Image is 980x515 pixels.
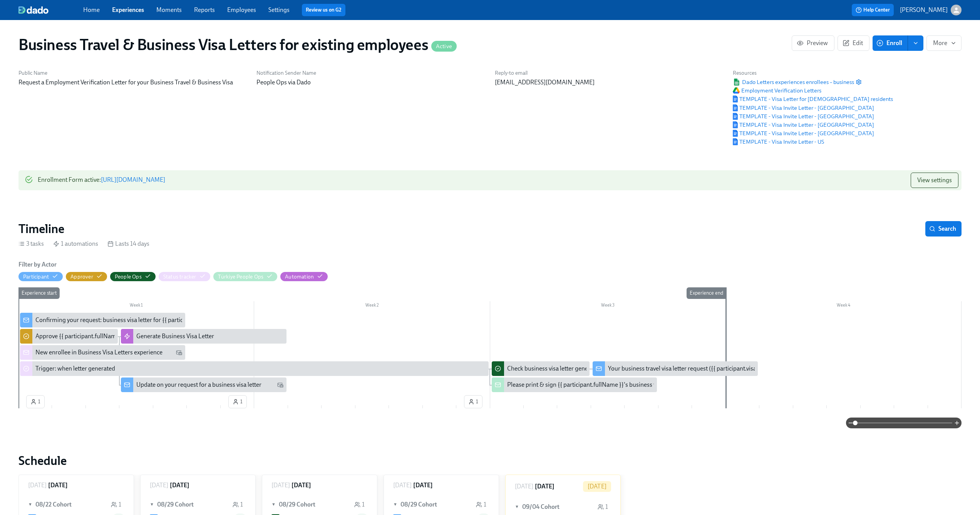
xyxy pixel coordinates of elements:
[400,500,437,509] h6: 08/29 Cohort
[925,221,962,237] button: Search
[107,240,149,248] div: Lasts 14 days
[733,121,874,129] span: TEMPLATE - Visa Invite Letter - [GEOGRAPHIC_DATA]
[176,349,182,356] svg: Work Email
[66,272,107,281] button: Approver
[20,361,489,376] div: Trigger: when letter generated
[18,78,247,87] p: Request a Employment Verification Letter for your Business Travel & Business Visa
[136,332,214,341] div: Generate Business Visa Letter
[464,395,482,408] button: 1
[393,500,399,509] span: ▼
[733,112,874,120] span: TEMPLATE - Visa Invite Letter - [GEOGRAPHIC_DATA]
[911,173,958,188] button: View settings
[733,104,874,112] a: Google DocumentTEMPLATE - Visa Invite Letter - [GEOGRAPHIC_DATA]
[687,287,726,299] div: Experience end
[271,481,290,490] p: [DATE]
[917,176,952,184] span: View settings
[18,301,254,311] div: Week 1
[873,35,908,51] button: Enroll
[157,500,194,509] h6: 08/29 Cohort
[733,87,740,94] img: Google Drive
[522,503,560,511] h6: 09/04 Cohort
[792,35,834,51] button: Preview
[733,95,893,103] a: Google DocumentTEMPLATE - Visa Letter for [DEMOGRAPHIC_DATA] residents
[20,345,185,360] div: New enrollee in Business Visa Letters experience
[18,69,247,77] h6: Public Name
[306,6,342,14] a: Review us on G2
[413,481,433,490] h6: [DATE]
[593,361,758,376] div: Your business travel visa letter request ({{ participant.visaLetterDestinationCountry }}, {{ part...
[35,348,162,357] div: New enrollee in Business Visa Letters experience
[495,69,724,77] h6: Reply-to email
[150,500,155,509] span: ▼
[515,503,520,511] span: ▼
[598,503,608,511] div: 1
[83,6,100,13] a: Home
[733,138,738,145] img: Google Document
[271,500,277,509] span: ▼
[588,482,606,491] p: [DATE]
[115,273,142,280] div: Hide People Ops
[136,381,261,389] div: Update on your request for a business visa letter
[393,481,412,490] p: [DATE]
[170,481,189,490] h6: [DATE]
[20,329,118,344] div: Approve {{ participant.fullName }}'s request for a business travel visa letter
[838,35,869,51] a: Edit
[18,6,83,14] a: dado
[468,398,478,406] span: 1
[254,301,490,311] div: Week 2
[515,482,533,491] p: [DATE]
[227,6,256,13] a: Employees
[213,272,278,281] button: Türkiye People Ops
[733,104,874,112] span: TEMPLATE - Visa Invite Letter - [GEOGRAPHIC_DATA]
[900,5,962,15] button: [PERSON_NAME]
[48,481,68,490] h6: [DATE]
[101,176,165,183] a: [URL][DOMAIN_NAME]
[733,104,738,111] img: Google Document
[476,500,486,509] div: 1
[121,377,286,392] div: Update on your request for a business visa letter
[733,79,740,86] img: Google Sheet
[507,381,962,389] div: Please print & sign {{ participant.fullName }}'s business visa letter ({{ participant.visaLetterD...
[908,35,923,51] button: enroll
[733,112,874,120] a: Google DocumentTEMPLATE - Visa Invite Letter - [GEOGRAPHIC_DATA]
[733,87,821,94] span: Employment Verification Letters
[233,398,243,406] span: 1
[726,301,962,311] div: Week 4
[733,129,874,137] a: Google DocumentTEMPLATE - Visa Invite Letter - [GEOGRAPHIC_DATA]
[844,39,863,47] span: Edit
[18,240,44,248] div: 3 tasks
[733,121,738,128] img: Google Document
[291,481,311,490] h6: [DATE]
[926,35,962,51] button: More
[111,500,121,509] div: 1
[507,364,961,373] div: Check business visa letter generated for {{ participant.fullName }} ({{ participant.visaLetterDes...
[18,260,57,269] h6: Filter by Actor
[798,39,828,47] span: Preview
[256,78,485,87] p: People Ops via Dado
[256,69,485,77] h6: Notification Sender Name
[35,364,115,373] div: Trigger: when letter generated
[852,4,894,16] button: Help Center
[150,481,168,490] p: [DATE]
[733,87,821,94] a: Google DriveEmployment Verification Letters
[20,313,185,327] div: Confirming your request: business visa letter for {{ participant.visaLetterDestinationCountry }}
[38,173,165,188] div: Enrollment Form active :
[931,225,956,233] span: Search
[121,329,286,344] div: Generate Business Visa Letter
[733,130,738,137] img: Google Document
[18,287,60,299] div: Experience start
[279,500,315,509] h6: 08/29 Cohort
[302,4,345,16] button: Review us on G2
[733,138,824,146] span: TEMPLATE - Visa Invite Letter - US
[28,500,34,509] span: ▼
[53,240,98,248] div: 1 automations
[194,6,215,13] a: Reports
[18,453,962,468] h2: Schedule
[35,316,281,324] div: Confirming your request: business visa letter for {{ participant.visaLetterDestinationCountry }}
[733,96,738,102] img: Google Document
[900,6,948,14] p: [PERSON_NAME]
[112,6,144,13] a: Experiences
[110,272,156,281] button: People Ops
[490,301,726,311] div: Week 3
[18,221,64,237] h2: Timeline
